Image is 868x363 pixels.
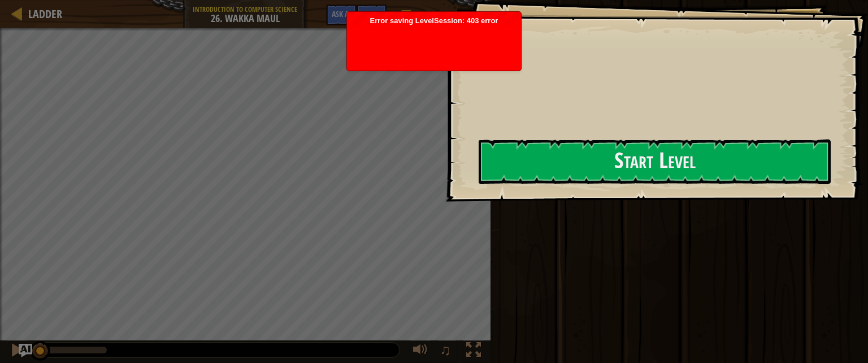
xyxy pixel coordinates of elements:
[414,8,464,23] span: Game Menu
[409,340,432,363] button: Adjust volume
[437,340,457,363] button: ♫
[462,340,485,363] button: Toggle fullscreen
[440,342,451,358] span: ♫
[28,6,62,21] span: Ladder
[332,8,351,19] span: Ask AI
[23,6,62,21] a: Ladder
[479,139,831,184] button: Start Level
[362,8,381,19] span: Hints
[370,16,498,25] span: Error saving LevelSession: 403 error
[392,5,471,31] button: Game Menu
[6,340,28,363] button: Ctrl + P: Pause
[326,5,357,25] button: Ask AI
[19,344,32,357] button: Ask AI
